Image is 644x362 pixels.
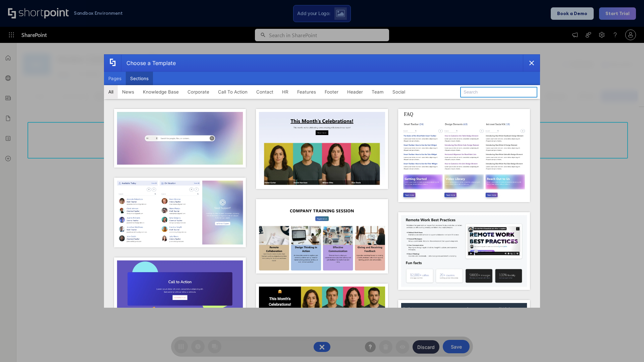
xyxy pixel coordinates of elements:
[320,85,343,99] button: Footer
[118,85,139,99] button: News
[252,85,278,99] button: Contact
[104,85,118,99] button: All
[214,85,252,99] button: Call To Action
[104,72,126,85] button: Pages
[293,85,320,99] button: Features
[121,55,176,71] div: Choose a Template
[343,85,367,99] button: Header
[460,87,537,98] input: Search
[139,85,183,99] button: Knowledge Base
[610,330,644,362] iframe: Chat Widget
[278,85,293,99] button: HR
[388,85,410,99] button: Social
[367,85,388,99] button: Team
[104,54,540,308] div: template selector
[126,72,153,85] button: Sections
[183,85,214,99] button: Corporate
